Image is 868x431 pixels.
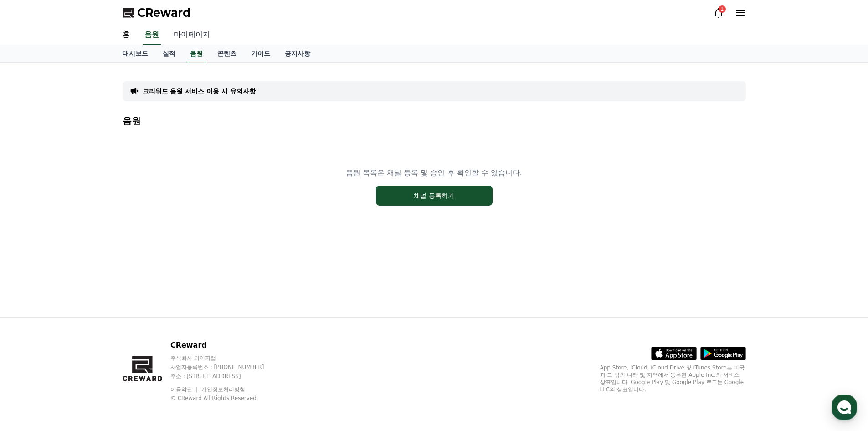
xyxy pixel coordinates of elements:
[201,386,245,393] a: 개인정보처리방침
[719,5,726,13] div: 1
[713,7,724,18] a: 1
[346,167,522,178] p: 음원 목록은 채널 등록 및 승인 후 확인할 수 있습니다.
[170,363,282,371] p: 사업자등록번호 : [PHONE_NUMBER]
[137,5,191,20] span: CReward
[141,303,152,310] span: 설정
[600,364,746,393] p: App Store, iCloud, iCloud Drive 및 iTunes Store는 미국과 그 밖의 나라 및 지역에서 등록된 Apple Inc.의 서비스 상표입니다. Goo...
[376,186,493,206] button: 채널 등록하기
[170,354,282,362] p: 주식회사 와이피랩
[123,116,746,126] h4: 음원
[29,303,34,310] span: 홈
[166,26,217,45] a: 마이페이지
[143,26,161,45] a: 음원
[143,87,256,96] a: 크리워드 음원 서비스 이용 시 유의사항
[118,289,175,312] a: 설정
[123,5,191,20] a: CReward
[277,45,318,62] a: 공지사항
[210,45,244,62] a: 콘텐츠
[60,289,118,312] a: 대화
[170,395,282,402] p: © CReward All Rights Reserved.
[83,303,94,311] span: 대화
[170,386,199,393] a: 이용약관
[155,45,183,62] a: 실적
[244,45,277,62] a: 가이드
[186,45,206,62] a: 음원
[115,45,155,62] a: 대시보드
[170,373,282,380] p: 주소 : [STREET_ADDRESS]
[3,289,60,312] a: 홈
[115,26,137,45] a: 홈
[170,340,282,351] p: CReward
